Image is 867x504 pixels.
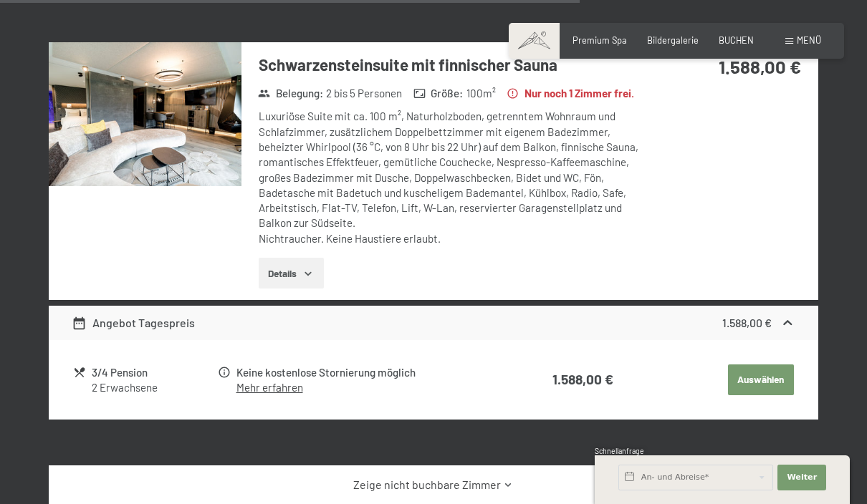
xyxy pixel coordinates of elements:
[722,316,772,329] strong: 1.588,00 €
[787,472,817,483] span: Weiter
[595,447,644,455] span: Schnellanfrage
[49,42,241,186] img: mss_renderimg.php
[259,109,646,246] div: Luxuriöse Suite mit ca. 100 m², Naturholzboden, getrenntem Wohnraum und Schlafzimmer, zusätzliche...
[573,34,627,46] a: Premium Spa
[728,364,794,396] button: Auswählen
[72,314,195,331] div: Angebot Tagespreis
[413,86,464,101] strong: Größe :
[719,55,801,77] strong: 1.588,00 €
[466,86,496,101] span: 100 m²
[552,371,613,387] strong: 1.588,00 €
[49,306,818,340] div: Angebot Tagespreis1.588,00 €
[777,465,826,490] button: Weiter
[259,258,324,289] button: Details
[258,86,323,101] strong: Belegung :
[72,477,795,493] a: Zeige nicht buchbare Zimmer
[92,380,217,395] div: 2 Erwachsene
[92,364,217,381] div: 3/4 Pension
[647,34,699,46] a: Bildergalerie
[236,381,303,394] a: Mehr erfahren
[326,86,402,101] span: 2 bis 5 Personen
[259,54,646,76] h3: Schwarzensteinsuite mit finnischer Sauna
[236,364,504,381] div: Keine kostenlose Stornierung möglich
[507,86,634,101] strong: Nur noch 1 Zimmer frei.
[797,34,821,46] span: Menü
[719,34,754,46] a: BUCHEN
